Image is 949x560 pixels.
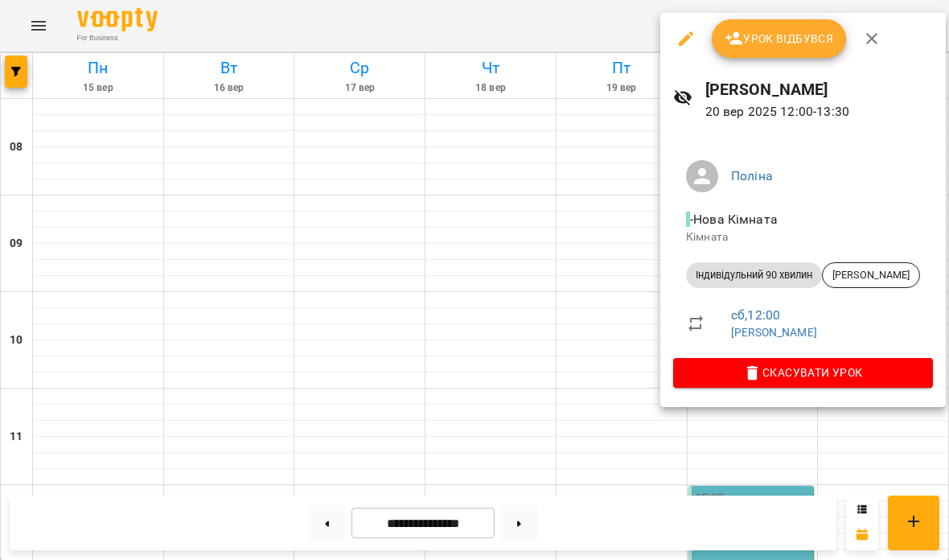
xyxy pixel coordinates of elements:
p: 20 вер 2025 12:00 - 13:30 [705,102,933,121]
a: Поліна [731,168,773,183]
p: Кімната [686,229,920,245]
span: Урок відбувся [725,29,834,48]
span: Індивідульний 90 хвилин [686,268,822,282]
a: [PERSON_NAME] [731,326,817,339]
span: - Нова Кімната [686,212,781,227]
span: [PERSON_NAME] [823,268,919,282]
button: Скасувати Урок [673,358,933,387]
div: [PERSON_NAME] [822,262,920,288]
h6: [PERSON_NAME] [705,77,933,102]
button: Урок відбувся [712,19,847,58]
span: Скасувати Урок [686,363,920,382]
a: сб , 12:00 [731,307,780,323]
